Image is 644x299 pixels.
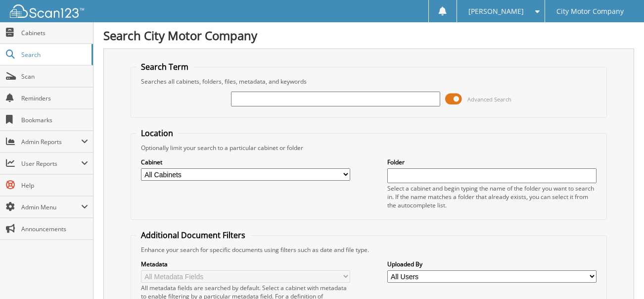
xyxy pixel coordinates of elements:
[136,77,602,86] div: Searches all cabinets, folders, files, metadata, and keywords
[21,225,88,233] span: Announcements
[103,27,634,44] h1: Search City Motor Company
[467,96,511,103] span: Advanced Search
[21,116,88,124] span: Bookmarks
[387,184,597,209] div: Select a cabinet and begin typing the name of the folder you want to search in. If the name match...
[21,72,88,81] span: Scan
[387,158,597,166] label: Folder
[136,128,178,139] legend: Location
[136,246,602,254] div: Enhance your search for specific documents using filters such as date and file type.
[21,138,81,146] span: Admin Reports
[136,61,193,72] legend: Search Term
[21,50,87,59] span: Search
[136,230,250,241] legend: Additional Document Filters
[387,260,597,268] label: Uploaded By
[136,144,602,152] div: Optionally limit your search to a particular cabinet or folder
[141,158,351,166] label: Cabinet
[21,203,81,211] span: Admin Menu
[21,29,88,37] span: Cabinets
[468,8,524,14] span: [PERSON_NAME]
[10,4,84,18] img: scan123-logo-white.svg
[556,8,624,14] span: City Motor Company
[21,94,88,102] span: Reminders
[21,159,81,168] span: User Reports
[141,260,351,268] label: Metadata
[21,181,88,190] span: Help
